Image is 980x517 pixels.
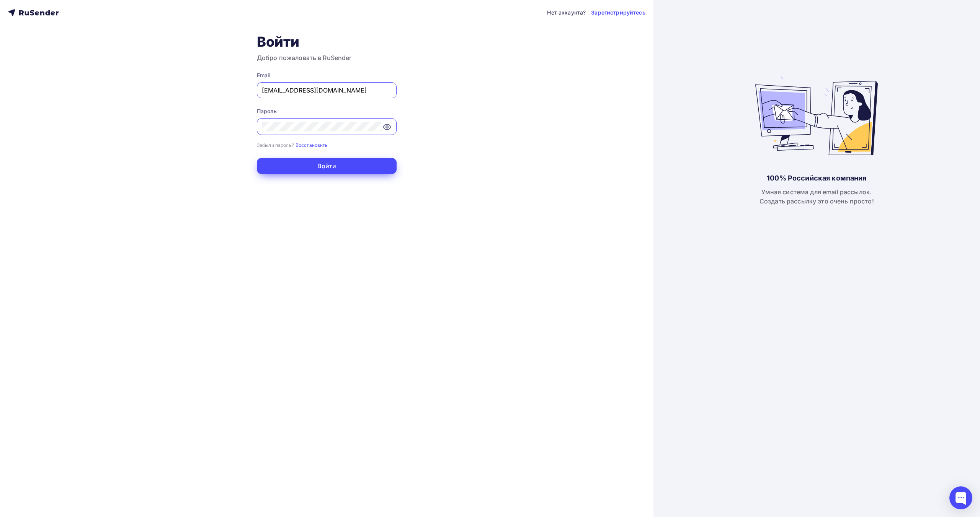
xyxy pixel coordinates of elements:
[591,9,645,16] a: Зарегистрируйтесь
[296,141,328,148] a: Восстановить
[257,142,294,148] small: Забыли пароль?
[257,158,397,174] button: Войти
[296,142,328,148] small: Восстановить
[547,9,586,16] div: Нет аккаунта?
[759,187,874,206] div: Умная система для email рассылок. Создать рассылку это очень просто!
[767,174,866,183] div: 100% Российская компания
[262,86,392,95] input: Укажите свой email
[257,53,397,62] h3: Добро пожаловать в RuSender
[257,107,397,115] div: Пароль
[257,33,397,50] h1: Войти
[257,72,397,79] div: Email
